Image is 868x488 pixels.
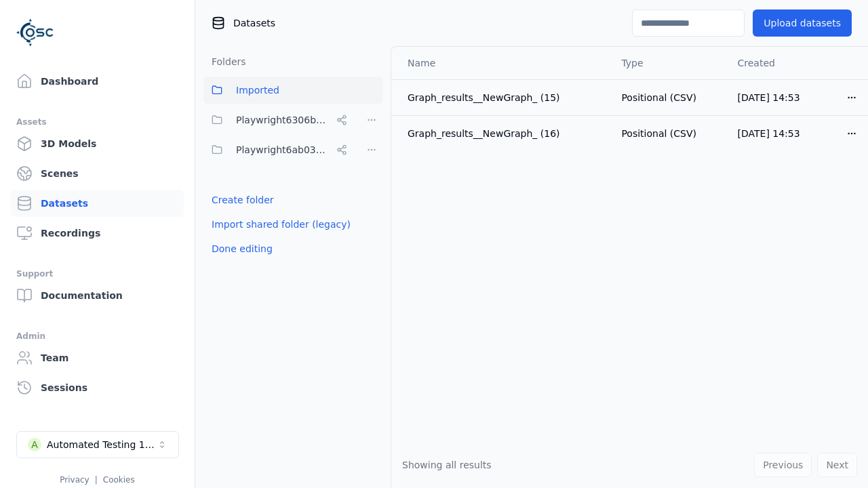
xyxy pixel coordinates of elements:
span: [DATE] 14:53 [738,128,800,139]
a: Datasets [11,190,184,217]
a: Scenes [11,160,184,187]
td: Positional (CSV) [610,115,726,151]
img: Logo [16,14,54,52]
a: Recordings [11,220,184,247]
th: Name [391,47,610,79]
a: Privacy [60,475,89,485]
a: Cookies [103,475,135,485]
div: Graph_results__NewGraph_ (15) [408,91,599,104]
a: Documentation [11,282,184,309]
button: Import shared folder (legacy) [203,212,359,237]
button: Done editing [203,237,281,261]
th: Type [610,47,726,79]
h3: Folders [203,55,246,68]
span: Imported [236,82,279,98]
button: Playwright6ab0302c-78af-4398-9fbe-817567d6e797 [203,136,353,163]
th: Created [727,47,835,79]
span: Playwright6306b084-5213-4fe9-ae1a-a5785291c83c [236,112,331,128]
div: A [28,438,41,451]
div: Assets [16,114,178,130]
button: Upload datasets [753,9,852,37]
div: Support [16,266,178,282]
a: Sessions [11,374,184,401]
div: Graph_results__NewGraph_ (16) [408,127,599,140]
span: Showing all results [402,460,492,470]
button: Create folder [203,188,282,212]
span: Playwright6ab0302c-78af-4398-9fbe-817567d6e797 [236,142,331,158]
div: Automated Testing 1 - Playwright [47,438,157,451]
button: Imported [203,77,382,104]
span: [DATE] 14:53 [738,92,800,103]
span: | [95,475,98,485]
a: 3D Models [11,130,184,157]
a: Create folder [212,193,274,207]
div: Admin [16,328,178,344]
button: Select a workspace [16,431,179,458]
span: Datasets [233,16,275,30]
button: Playwright6306b084-5213-4fe9-ae1a-a5785291c83c [203,106,353,134]
td: Positional (CSV) [610,79,726,115]
a: Dashboard [11,68,184,95]
a: Import shared folder (legacy) [212,218,351,231]
a: Team [11,344,184,371]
